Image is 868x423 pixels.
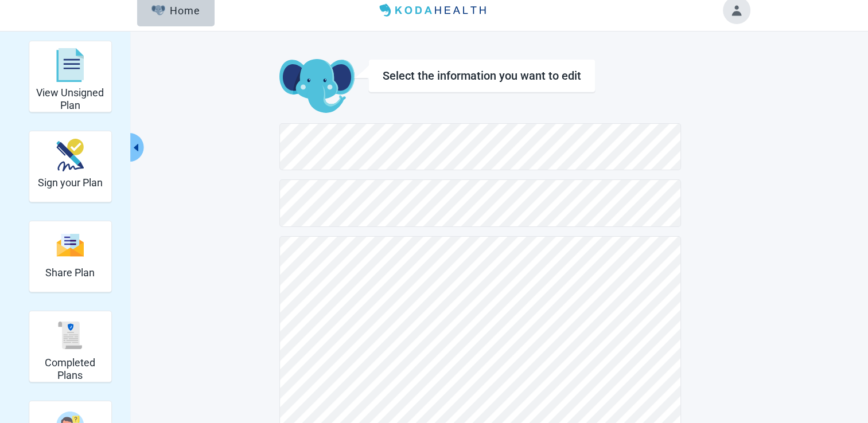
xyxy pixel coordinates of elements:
img: make_plan_official-CpYJDfBD.svg [56,139,84,171]
div: Select the information you want to edit [383,69,581,83]
div: Home [151,5,201,16]
img: svg%3e [56,322,84,349]
h2: Share Plan [45,267,95,279]
h2: Sign your Plan [38,177,103,189]
img: Koda Health [375,1,493,19]
img: svg%3e [56,48,84,83]
span: caret-left [131,142,142,153]
div: Share Plan [29,221,112,292]
h2: Completed Plans [34,357,107,381]
img: Elephant [151,5,166,15]
div: Sign your Plan [29,131,112,202]
div: Completed Plans [29,311,112,382]
button: Collapse menu [130,133,144,162]
img: Koda Elephant [279,59,355,114]
h2: View Unsigned Plan [34,87,107,111]
img: svg%3e [56,233,84,257]
div: View Unsigned Plan [29,41,112,112]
